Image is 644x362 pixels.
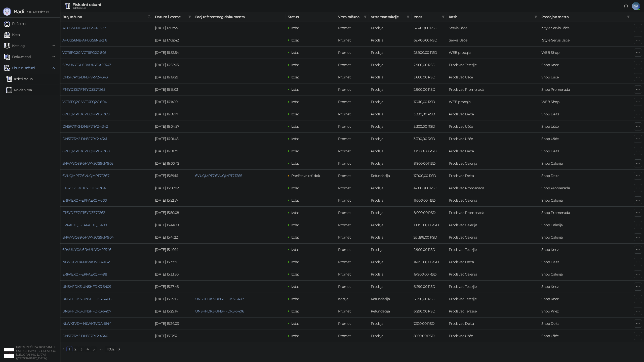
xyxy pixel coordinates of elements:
[539,83,632,96] td: Shop Promenada
[291,247,299,252] span: Izdat
[539,170,632,182] td: Shop Delta
[336,318,369,330] td: Promet
[363,13,368,21] span: filter
[60,12,153,22] th: Broj računa
[60,34,153,47] td: AFUG56NB-AFUG56NB-218
[60,305,153,318] td: UNSHFDK3-UNSHFDK3-6407
[60,59,153,71] td: 6RVUNYCA-6RVUNYCA-10747
[153,305,193,318] td: [DATE] 15:25:14
[412,157,447,170] td: 8.900,00 RSD
[155,14,186,20] span: Datum i vreme
[62,50,106,55] a: VCT6FQ2C-VCT6FQ2C-805
[412,108,447,120] td: 3.390,00 RSD
[291,173,320,178] span: Poništava ref. dok.
[60,330,153,342] td: DN5F7RY2-DN5F7RY2-4340
[336,47,369,59] td: Promet
[412,34,447,47] td: 62.400,00 RSD
[116,346,122,352] li: Sledeća strana
[447,120,539,133] td: Prodavac Ušće
[336,219,369,231] td: Promet
[62,75,108,79] a: DN5F7RY2-DN5F7RY2-4343
[62,223,107,227] a: ERPAEXQF-ERPAEXQF-499
[412,71,447,83] td: 3.600,00 RSD
[291,50,299,55] span: Izdat
[407,15,410,18] span: filter
[62,124,108,129] a: DN5F7RY2-DN5F7RY2-4342
[336,194,369,207] td: Promet
[60,268,153,281] td: ERPAEXQF-ERPAEXQF-498
[12,41,25,51] span: Katalog
[447,59,539,71] td: Prodavac Terazije
[447,194,539,207] td: Prodavac Galerija
[336,293,369,305] td: Kopija
[412,231,447,244] td: 26.398,00 RSD
[369,96,412,108] td: Prodaja
[539,182,632,194] td: Shop Promenada
[60,170,153,182] td: 6VUQMPT7-6VUQMPT7-1367
[539,293,632,305] td: Shop Knez
[62,198,107,203] a: ERPAEXQF-ERPAEXQF-500
[369,268,412,281] td: Prodaja
[153,256,193,268] td: [DATE] 15:37:35
[447,256,539,268] td: Prodavac Delta
[449,14,532,20] span: Kasir
[336,22,369,34] td: Promet
[412,293,447,305] td: 6.290,00 RSD
[6,85,32,95] a: Po danima
[412,133,447,145] td: 3.390,00 RSD
[78,346,85,352] li: 3
[627,15,630,18] span: filter
[67,346,72,352] a: 1
[369,305,412,318] td: Refundacija
[412,244,447,256] td: 2.900,00 RSD
[622,2,630,10] a: Dokumentacija
[60,182,153,194] td: FT6YDZE7-FT6YDZE7-1364
[336,170,369,182] td: Promet
[447,330,539,342] td: Prodavac Ušće
[369,330,412,342] td: Prodaja
[369,71,412,83] td: Prodaja
[60,318,153,330] td: NLWKTVDA-NLWKTVDA-1644
[369,12,412,22] th: Vrsta transakcije
[97,346,105,352] li: Sledećih 5 Strana
[364,15,367,18] span: filter
[539,330,632,342] td: Shop Ušće
[369,194,412,207] td: Prodaja
[60,133,153,145] td: DN5F7RY2-DN5F7RY2-4341
[60,207,153,219] td: FT6YDZE7-FT6YDZE7-1363
[369,120,412,133] td: Prodaja
[105,346,116,352] li: 11032
[447,305,539,318] td: Prodavac Terazije
[62,284,111,289] a: UNSHFDK3-UNSHFDK3-6409
[62,210,105,215] a: FT6YDZE7-FT6YDZE7-1363
[539,268,632,281] td: Shop Galerija
[291,334,299,338] span: Izdat
[369,108,412,120] td: Prodaja
[336,120,369,133] td: Promet
[539,305,632,318] td: Shop Knez
[447,22,539,34] td: Servis Ušće
[369,59,412,71] td: Prodaja
[447,145,539,157] td: Prodavac Delta
[447,244,539,256] td: Prodavac Terazije
[412,83,447,96] td: 2.900,00 RSD
[291,100,299,104] span: Izdat
[291,272,299,277] span: Izdat
[291,223,299,227] span: Izdat
[447,170,539,182] td: Prodavac Delta
[12,52,31,62] span: Dokumenti
[336,305,369,318] td: Promet
[371,14,405,20] span: Vrsta transakcije
[62,63,111,67] a: 6RVUNYCA-6RVUNYCA-10747
[62,348,65,351] span: left
[336,207,369,219] td: Promet
[412,268,447,281] td: 19.900,00 RSD
[73,346,78,352] a: 2
[447,12,539,22] th: Kasir
[62,297,111,301] a: UNSHFDK3-UNSHFDK3-6408
[60,281,153,293] td: UNSHFDK3-UNSHFDK3-6409
[291,321,299,326] span: Izdat
[72,346,78,352] li: 2
[336,59,369,71] td: Promet
[153,120,193,133] td: [DATE] 16:04:57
